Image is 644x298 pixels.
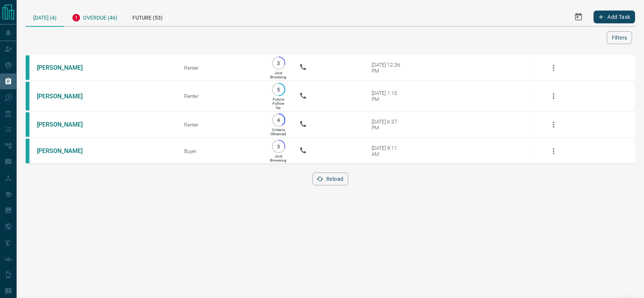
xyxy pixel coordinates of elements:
[593,11,635,23] button: Add Task
[372,119,404,131] div: [DATE] 6:37 PM
[26,139,29,163] div: condos.ca
[37,121,94,128] a: [PERSON_NAME]
[64,8,125,26] div: Overdue (46)
[184,65,257,71] div: Renter
[607,31,632,44] button: Filters
[276,144,281,149] p: 3
[372,90,404,102] div: [DATE] 1:10 PM
[184,93,257,99] div: Renter
[26,82,29,110] div: condos.ca
[184,148,257,154] div: Buyer
[276,117,281,123] p: 4
[372,62,404,74] div: [DATE] 12:36 PM
[270,71,286,79] p: Just Browsing
[26,55,29,80] div: condos.ca
[125,8,170,26] div: Future (53)
[276,60,281,66] p: 3
[26,112,29,137] div: condos.ca
[270,154,286,162] p: Just Browsing
[184,122,257,128] div: Renter
[312,173,348,185] button: Reload
[276,87,281,92] p: 5
[272,97,284,110] p: Future Follow Up
[569,8,587,26] button: Select Date Range
[271,128,286,136] p: Criteria Obtained
[372,145,404,157] div: [DATE] 9:11 AM
[26,8,64,27] div: [DATE] (4)
[37,93,94,100] a: [PERSON_NAME]
[37,147,94,154] a: [PERSON_NAME]
[37,64,94,71] a: [PERSON_NAME]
